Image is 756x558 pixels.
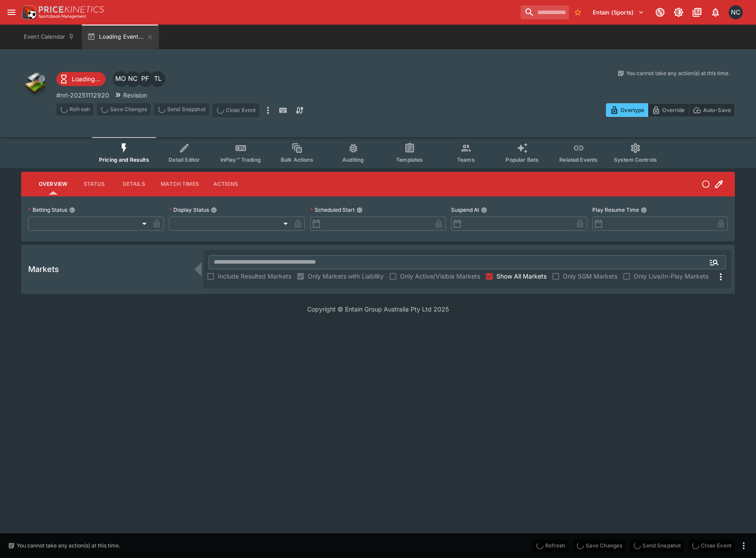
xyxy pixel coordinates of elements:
div: Peter Fairgrieve [137,71,153,87]
button: Event Calendar [18,25,80,49]
p: Betting Status [28,206,67,214]
button: Play Resume Time [641,207,647,213]
svg: More [716,272,726,282]
button: Status [74,174,114,195]
p: Suspend At [451,206,479,214]
span: System Controls [614,156,657,163]
p: Revision [123,91,147,100]
div: Matthew Oliver [113,71,128,87]
div: Nick Conway [125,71,141,87]
div: Event type filters [92,137,664,168]
p: Scheduled Start [310,206,355,214]
span: Only SGM Markets [563,272,617,281]
button: more [738,540,749,551]
button: Suspend At [481,207,487,213]
button: Display Status [211,207,217,213]
span: Popular Bets [506,156,539,163]
div: Start From [606,103,735,117]
span: Bulk Actions [281,156,313,163]
span: Related Events [559,156,598,163]
button: Connected to PK [652,4,668,20]
button: open drawer [4,4,19,20]
p: Overtype [620,105,644,115]
div: Trent Lewis [150,71,165,87]
button: Details [114,174,154,195]
p: Auto-Save [703,105,731,115]
input: search [521,5,569,19]
p: Copy To Clipboard [56,91,109,100]
p: Display Status [169,206,209,214]
button: Overview [32,174,74,195]
span: Only Active/Visible Markets [400,272,480,281]
span: Templates [396,156,423,163]
span: Detail Editor [169,156,200,163]
span: Include Resulted Markets [218,272,291,281]
img: other.png [21,69,49,98]
div: Nick Conway [729,5,743,19]
span: Only Live/In-Play Markets [634,272,708,281]
span: Show All Markets [496,272,547,281]
button: Match Times [154,174,206,195]
button: Nick Conway [726,3,745,22]
p: You cannot take any action(s) at this time. [17,542,120,550]
button: Betting Status [69,207,75,213]
button: Documentation [689,4,705,20]
button: Open [706,254,722,270]
button: Notifications [708,4,723,20]
p: You cannot take any action(s) at this time. [626,69,730,77]
button: No Bookmarks [571,5,585,19]
span: Teams [457,156,475,163]
h5: Markets [28,264,59,274]
button: Overtype [606,103,648,117]
button: Actions [206,174,246,195]
button: Override [648,103,689,117]
button: more [263,103,273,117]
img: Sportsbook Management [39,14,86,18]
button: Auto-Save [689,103,735,117]
img: PriceKinetics [39,6,104,13]
p: Play Resume Time [592,206,639,214]
img: PriceKinetics Logo [19,4,37,21]
span: Auditing [342,156,364,163]
span: Pricing and Results [99,156,149,163]
span: Only Markets with Liability [308,272,384,281]
p: Loading... [72,74,100,83]
span: InPlay™ Trading [220,156,261,163]
button: Toggle light/dark mode [671,4,686,20]
button: Scheduled Start [356,207,363,213]
p: Override [662,105,685,115]
button: Loading Event... [82,25,159,49]
button: Select Tenant [587,5,650,19]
